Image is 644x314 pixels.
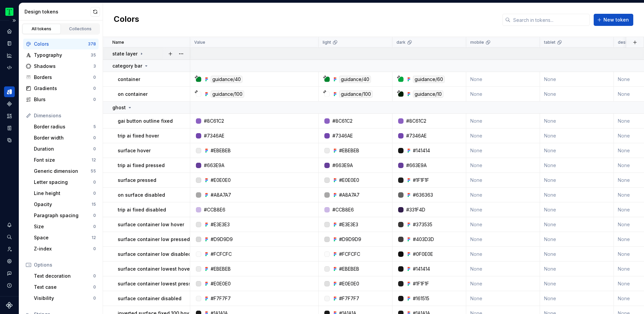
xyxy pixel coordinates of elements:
div: guidance/40 [339,76,371,83]
div: #7346AE [204,132,224,139]
a: Documentation [4,38,15,49]
td: None [540,188,614,202]
div: #7346AE [332,132,353,139]
a: Border width0 [31,132,99,143]
p: category bar [112,63,142,69]
a: Colors378 [23,39,99,49]
td: None [466,143,540,158]
td: None [540,202,614,217]
div: 3 [93,64,96,69]
td: None [466,188,540,202]
p: surface container low disabled [118,251,191,258]
div: #E0E0E0 [211,280,231,287]
button: Contact support [4,268,15,279]
div: #E0E0E0 [339,280,359,287]
div: 0 [93,180,96,185]
div: Gradients [34,85,93,92]
p: Name [112,40,124,45]
p: mobile [470,40,484,45]
div: 12 [92,235,96,240]
p: surface container low hover [118,221,184,228]
div: 0 [93,284,96,290]
div: #331F4D [406,206,425,213]
td: None [466,232,540,247]
button: Expand sidebar [9,16,19,25]
input: Search in tokens... [511,14,590,26]
div: #141414 [413,266,430,272]
div: #EBEBEB [211,266,231,272]
div: #E3E3E3 [211,221,230,228]
div: Letter spacing [34,179,93,186]
a: Generic dimension55 [31,166,99,176]
a: Borders0 [23,72,99,83]
a: Typography35 [23,50,99,61]
div: Options [34,262,96,268]
div: 55 [91,168,96,174]
div: Components [4,99,15,109]
div: Dimensions [34,112,96,119]
div: #141414 [413,147,430,154]
p: desktop [618,40,635,45]
div: Z-index [34,245,93,252]
p: surface container lowest pressed [118,280,197,287]
a: Border radius5 [31,121,99,132]
div: #EBEBEB [211,147,231,154]
a: Z-index0 [31,243,99,254]
div: #D9D9D9 [339,236,361,243]
a: Letter spacing0 [31,177,99,188]
div: guidance/10 [413,90,443,98]
p: on container [118,91,148,97]
div: #D9D9D9 [211,236,233,243]
button: New token [594,14,633,26]
div: Borders [34,74,93,81]
td: None [540,158,614,173]
div: #A8A7A7 [339,192,360,198]
p: Value [194,40,205,45]
div: 15 [92,202,96,207]
p: surface container lowest hover [118,266,192,272]
div: Data sources [4,135,15,146]
div: #1F1F1F [413,177,429,184]
div: 378 [88,41,96,47]
div: Border width [34,134,93,141]
td: None [466,217,540,232]
div: All tokens [25,26,58,32]
div: #F7F7F7 [339,295,359,302]
div: Blurs [34,96,93,103]
div: Text case [34,284,93,290]
td: None [466,276,540,291]
div: #CCB8E6 [332,206,354,213]
button: Notifications [4,220,15,230]
div: 0 [93,213,96,218]
p: light [323,40,331,45]
div: #663E9A [406,162,427,169]
div: #403D3D [413,236,434,243]
a: Home [4,26,15,37]
div: guidance/60 [413,76,445,83]
div: 12 [92,157,96,163]
div: #E0E0E0 [211,177,231,184]
p: on surface disabled [118,192,165,198]
a: Assets [4,111,15,121]
div: Size [34,223,93,230]
a: Code automation [4,62,15,73]
p: ghost [112,104,126,111]
td: None [540,143,614,158]
div: #1F1F1F [413,280,429,287]
a: Opacity15 [31,199,99,210]
td: None [466,291,540,306]
td: None [466,158,540,173]
div: guidance/100 [339,90,373,98]
div: Border radius [34,123,93,130]
td: None [540,291,614,306]
a: Gradients0 [23,83,99,94]
p: surface pressed [118,177,156,184]
div: 0 [93,86,96,91]
p: trip ai fixed pressed [118,162,165,169]
td: None [466,87,540,102]
div: #663E9A [332,162,353,169]
div: #7346AE [406,132,427,139]
td: None [540,217,614,232]
td: None [466,114,540,128]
